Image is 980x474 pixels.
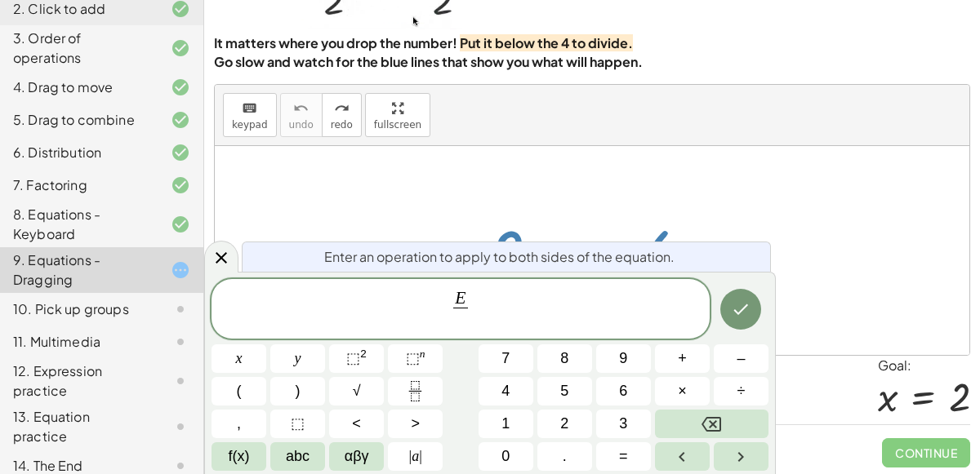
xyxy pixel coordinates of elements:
[212,344,266,373] button: x
[270,410,325,438] button: Placeholder
[388,410,443,438] button: Greater than
[329,410,384,438] button: Less than
[13,361,145,401] div: 12. Expression practice
[619,380,627,402] span: 6
[212,410,266,438] button: ,
[714,344,768,373] button: Minus
[13,250,145,290] div: 9. Equations - Dragging
[619,348,627,370] span: 9
[388,442,443,471] button: Absolute value
[270,377,325,405] button: )
[171,175,190,195] i: Task finished and correct.
[212,377,266,405] button: (
[293,99,309,118] i: undo
[13,29,145,68] div: 3. Order of operations
[334,99,350,118] i: redo
[286,445,310,467] span: abc
[655,442,710,471] button: Left arrow
[411,413,420,435] span: >
[270,344,325,373] button: y
[563,445,567,467] span: .
[420,348,425,360] sup: n
[560,380,568,402] span: 5
[714,377,768,405] button: Divide
[560,348,568,370] span: 8
[409,445,422,467] span: a
[501,380,510,402] span: 4
[460,34,633,51] strong: Put it below the 4 to divide.
[655,410,768,438] button: Backspace
[214,34,457,51] strong: It matters where you drop the number!
[270,442,325,471] button: Alphabet
[171,110,190,130] i: Task finished and correct.
[242,99,257,118] i: keyboard
[13,205,145,244] div: 8. Equations - Keyboard
[501,348,510,370] span: 7
[878,356,970,375] div: Goal:
[236,348,243,370] span: x
[171,332,190,352] i: Task not started.
[596,442,651,471] button: Equals
[479,442,533,471] button: 0
[329,377,384,405] button: Square root
[596,377,651,405] button: 6
[295,348,301,370] span: y
[289,119,314,131] span: undo
[596,344,651,373] button: 9
[223,93,277,137] button: keyboardkeypad
[419,448,422,464] span: |
[13,175,145,195] div: 7. Factoring
[737,380,746,402] span: ÷
[365,93,430,137] button: fullscreen
[537,410,592,438] button: 2
[720,289,761,330] button: Done
[406,350,420,366] span: ⬚
[560,413,568,435] span: 2
[655,344,710,373] button: Plus
[345,445,369,467] span: αβγ
[501,413,510,435] span: 1
[171,371,190,391] i: Task not started.
[537,344,592,373] button: 8
[388,377,443,405] button: Fraction
[171,38,190,58] i: Task finished and correct.
[171,143,190,162] i: Task finished and correct.
[596,410,651,438] button: 3
[214,53,643,70] strong: Go slow and watch for the blue lines that show you what will happen.
[13,110,145,130] div: 5. Drag to combine
[537,442,592,471] button: .
[280,93,323,137] button: undoundo
[13,299,145,319] div: 10. Pick up groups
[13,143,145,162] div: 6. Distribution
[479,410,533,438] button: 1
[331,119,353,131] span: redo
[171,417,190,436] i: Task not started.
[388,344,443,373] button: Superscript
[324,247,675,267] span: Enter an operation to apply to both sides of the equation.
[237,413,241,435] span: ,
[678,348,687,370] span: +
[619,413,627,435] span: 3
[329,442,384,471] button: Greek alphabet
[714,442,768,471] button: Right arrow
[229,445,250,467] span: f(x)
[13,332,145,352] div: 11. Multimedia
[409,448,412,464] span: |
[655,377,710,405] button: Times
[455,288,465,308] var: E
[329,344,384,373] button: Squared
[171,215,190,234] i: Task finished and correct.
[212,442,266,471] button: Functions
[13,407,145,446] div: 13. Equation practice
[237,380,242,402] span: (
[479,344,533,373] button: 7
[171,78,190,97] i: Task finished and correct.
[353,380,361,402] span: √
[479,377,533,405] button: 4
[374,119,421,131] span: fullscreen
[171,260,190,280] i: Task started.
[291,413,305,435] span: ⬚
[619,445,628,467] span: =
[537,377,592,405] button: 5
[296,380,301,402] span: )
